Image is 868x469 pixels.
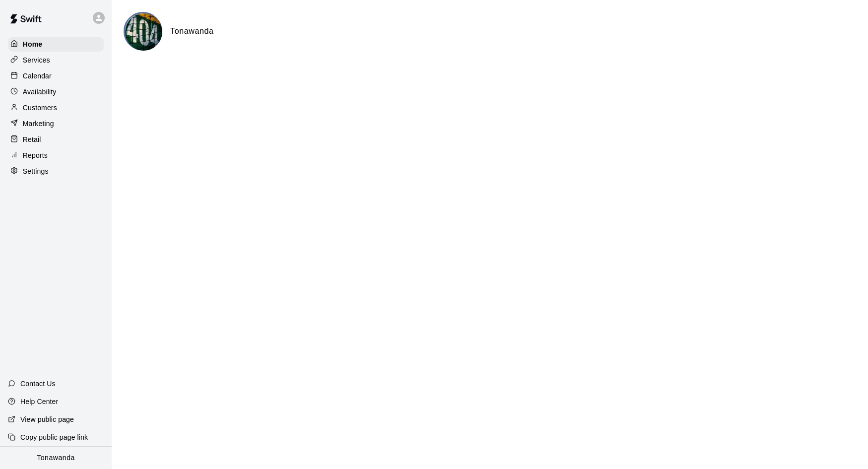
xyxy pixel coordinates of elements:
p: Retail [23,134,41,144]
a: Home [8,37,104,52]
p: Calendar [23,71,52,81]
img: Tonawanda logo [125,13,162,51]
p: Services [23,55,50,65]
h6: Tonawanda [170,25,214,38]
p: Help Center [20,397,58,406]
p: Customers [23,103,57,113]
p: View public page [20,414,74,424]
a: Settings [8,164,104,179]
p: Reports [23,150,48,160]
a: Services [8,53,104,67]
p: Contact Us [20,379,56,389]
a: Reports [8,148,104,163]
a: Availability [8,84,104,99]
p: Settings [23,166,49,176]
p: Marketing [23,119,54,129]
p: Tonawanda [37,453,75,463]
p: Home [23,39,43,49]
a: Marketing [8,116,104,131]
a: Calendar [8,68,104,83]
a: Retail [8,132,104,147]
a: Customers [8,100,104,115]
p: Copy public page link [20,432,88,442]
p: Availability [23,87,57,97]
